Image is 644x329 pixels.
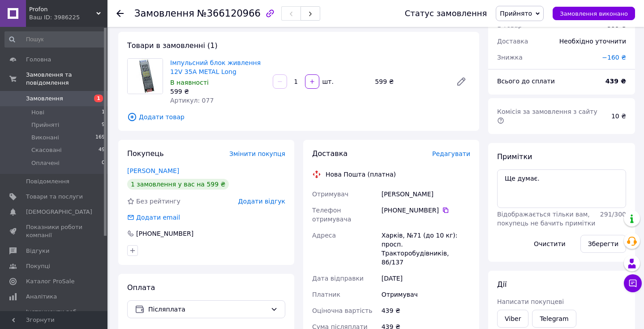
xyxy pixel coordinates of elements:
span: 1 [94,95,103,102]
span: №366120966 [197,8,261,19]
span: Післяплата [148,304,267,314]
span: Платник [312,291,340,298]
span: Доставка [497,38,528,45]
span: Знижка [497,54,523,61]
div: Додати email [126,213,181,222]
span: Всього до сплати [497,78,555,85]
span: Скасовані [31,146,62,154]
a: Telegram [532,310,576,328]
span: Написати покупцеві [497,298,564,305]
span: 1 [102,108,105,117]
div: 599 ₴ [170,87,266,96]
span: Каталог ProSale [26,277,74,286]
span: Прийнято [500,10,532,17]
button: Очистити [526,235,573,253]
span: Товари в замовленні (1) [127,41,218,50]
b: 439 ₴ [605,78,626,85]
span: Оплата [127,283,155,292]
div: Статус замовлення [405,9,487,18]
span: Редагувати [432,150,470,157]
span: Адреса [312,232,336,239]
span: −160 ₴ [602,54,626,61]
div: 1 замовлення у вас на 599 ₴ [127,179,229,190]
span: Примітки [497,152,532,161]
span: Товари та послуги [26,193,83,201]
span: Нові [31,108,44,117]
div: шт. [320,77,335,86]
span: 0 [102,159,105,167]
span: Прийняті [31,121,59,129]
span: 169 [95,134,105,142]
div: Отримувач [380,286,472,303]
div: Додати email [135,213,181,222]
span: Profon [29,5,96,13]
div: [PERSON_NAME] [380,186,472,202]
span: Без рейтингу [136,198,180,205]
div: [DATE] [380,270,472,286]
span: 1 товар [497,22,522,29]
span: Відгуки [26,247,49,255]
div: Харків, №71 (до 10 кг): просп. Тракторобудівників, 86/137 [380,227,472,270]
span: Замовлення та повідомлення [26,71,107,87]
span: Артикул: 077 [170,97,214,104]
a: Імпульсний блок живлення 12V 35A METAL Long [170,59,261,75]
span: 9 [102,121,105,129]
span: Аналітика [26,293,57,301]
span: Дата відправки [312,275,364,282]
img: Імпульсний блок живлення 12V 35A METAL Long [128,59,163,94]
span: Комісія за замовлення з сайту [497,108,599,124]
span: Відображається тільки вам, покупець не бачить примітки [497,211,595,227]
span: Повідомлення [26,177,69,186]
span: Телефон отримувача [312,207,351,223]
span: Показники роботи компанії [26,223,83,239]
span: Головна [26,56,51,64]
span: 291 / 300 [600,211,626,218]
span: Дії [497,280,507,289]
div: Необхідно уточнити [554,31,631,51]
button: Зберегти [580,235,626,253]
span: [DEMOGRAPHIC_DATA] [26,208,92,216]
a: Viber [497,310,528,328]
button: Замовлення виконано [553,7,635,20]
span: Оціночна вартість [312,307,372,314]
span: Замовлення виконано [560,10,628,17]
span: Додати відгук [238,198,285,205]
span: Оплачені [31,159,60,167]
span: Покупці [26,262,50,270]
a: Редагувати [452,73,470,91]
div: [PHONE_NUMBER] [135,229,194,238]
span: 49 [99,146,105,154]
input: Пошук [4,31,106,48]
div: 439 ₴ [380,303,472,319]
div: 599 ₴ [371,75,449,88]
div: Повернутися назад [116,9,124,18]
textarea: Ще думає. [497,169,626,208]
span: В наявності [170,79,209,86]
div: [PHONE_NUMBER] [382,206,470,215]
button: Чат з покупцем [624,274,642,292]
span: Інструменти веб-майстра та SEO [26,308,83,324]
div: Ваш ID: 3986225 [29,13,107,22]
span: Виконані [31,134,59,142]
span: Покупець [127,149,164,158]
div: 10 ₴ [606,106,631,126]
span: Змінити покупця [229,150,285,157]
span: Замовлення [134,8,194,19]
span: Отримувач [312,190,348,198]
span: Замовлення [26,95,63,103]
a: [PERSON_NAME] [127,167,179,174]
span: Доставка [312,149,348,158]
span: Додати товар [127,112,470,122]
div: Нова Пошта (платна) [323,170,398,179]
